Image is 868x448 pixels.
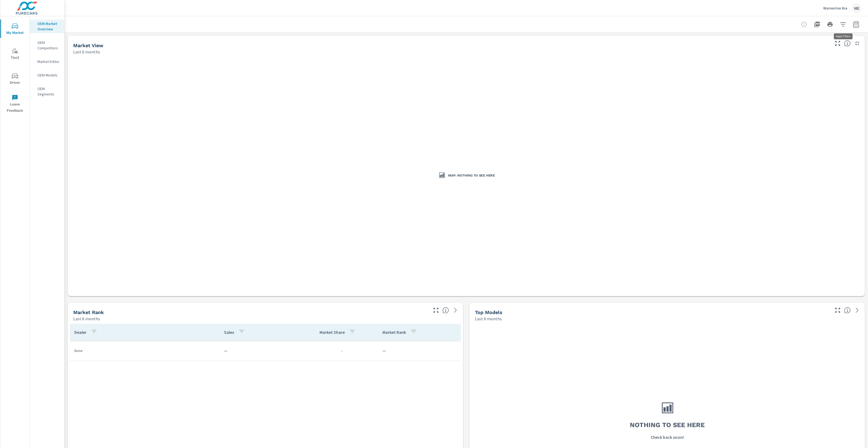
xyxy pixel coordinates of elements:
[341,347,343,354] p: -
[30,39,64,52] div: OEM Competitors
[73,309,104,315] h5: Market Rank
[37,59,60,64] p: Market Editor
[73,315,100,322] p: Last 6 months
[382,329,406,335] p: Market Rank
[37,86,60,97] p: OEM Segments
[37,72,60,78] p: OEM Models
[630,420,705,430] h3: Nothing to see here
[224,347,295,354] p: —
[475,309,502,315] h5: Top Models
[475,315,502,322] p: Last 6 months
[0,16,30,116] div: nav menu
[30,57,64,66] div: Market Editor
[853,306,861,315] a: See more details in report
[2,94,28,114] span: Leave Feedback
[853,39,861,48] button: Minimize Widget
[825,19,835,30] button: Print Report
[37,40,60,51] p: OEM Competitors
[2,73,28,86] span: Driver
[74,348,215,353] p: None
[73,43,103,48] h5: Market View
[30,71,64,79] div: OEM Models
[382,347,456,354] p: —
[432,306,440,315] button: Make Fullscreen
[442,307,449,313] span: Market Rank shows you how you rank, in terms of sales, to other dealerships in your market. “Mark...
[30,85,64,98] div: OEM Segments
[812,19,822,30] button: "Export Report to PDF"
[30,20,64,33] div: OEM Market Overview
[451,306,460,315] a: See more details in report
[224,329,234,335] p: Sales
[833,39,842,48] button: Make Fullscreen
[448,173,495,178] h3: Map: Nothing to see here
[320,329,345,335] p: Market Share
[73,49,100,55] p: Last 6 months
[74,329,87,335] p: Dealer
[2,23,28,36] span: My Market
[844,40,851,47] span: Find the biggest opportunities in your market for your inventory. Understand by postal code where...
[2,48,28,61] span: Tier2
[833,306,842,315] button: Make Fullscreen
[852,3,861,13] div: ME
[844,307,851,313] span: Find the biggest opportunities within your model lineup nationwide. [Source: Market registration ...
[37,21,60,32] p: OEM Market Overview
[651,434,684,440] p: Check back soon!
[823,6,847,11] p: Warrenton Kia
